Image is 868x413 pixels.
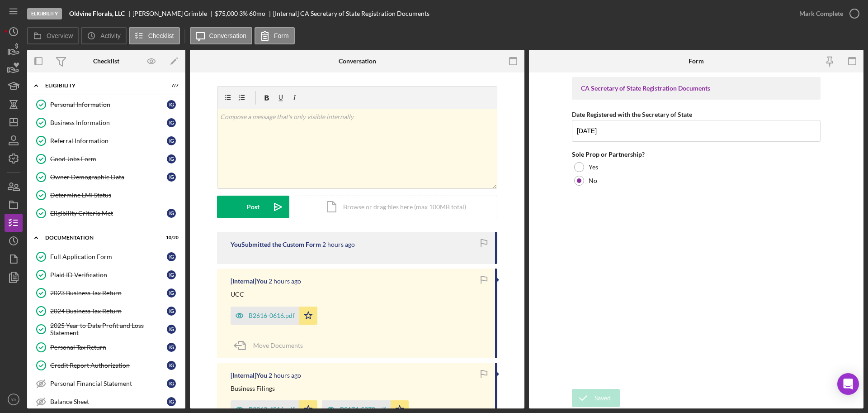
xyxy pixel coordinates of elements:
[32,338,181,356] a: Personal Tax ReturnIG
[50,155,167,163] div: Good Jobs Form
[249,406,295,413] div: B3963-4816.pdf
[50,192,180,199] div: Determine LMI Status
[32,248,181,266] a: Full Application FormIG
[190,27,253,44] button: Conversation
[167,288,176,298] div: I G
[339,58,376,65] div: Conversation
[215,10,238,17] span: $75,000
[167,270,176,279] div: I G
[167,252,176,261] div: I G
[11,397,17,402] text: YA
[32,284,181,302] a: 2023 Business Tax ReturnIG
[32,266,181,284] a: Plaid ID VerificationIG
[837,373,859,395] div: Open Intercom Messenger
[69,10,125,17] b: Oldvine Florals, LLC
[32,356,181,375] a: Credit Report AuthorizationIG
[249,10,265,17] div: 60 mo
[167,307,176,316] div: I G
[45,83,156,88] div: Eligibility
[50,173,167,181] div: Owner Demographic Data
[32,168,181,186] a: Owner Demographic DataIG
[132,10,215,17] div: [PERSON_NAME] Grimble
[32,186,181,204] a: Determine LMI Status
[340,406,386,413] div: B2174-5378.pdf
[231,278,267,285] div: [Internal] You
[50,137,167,144] div: Referral Information
[50,322,167,336] div: 2025 Year to Date Profit and Loss Statement
[581,85,811,92] div: CA Secretary of State Registration Documents
[589,177,597,184] label: No
[167,154,176,163] div: I G
[594,389,611,407] div: Saved
[50,380,167,387] div: Personal Financial Statement
[167,118,176,127] div: I G
[5,390,23,408] button: YA
[47,32,73,39] label: Overview
[167,343,176,352] div: I G
[45,235,156,240] div: Documentation
[167,209,176,218] div: I G
[231,372,267,379] div: [Internal] You
[32,150,181,168] a: Good Jobs FormIG
[32,320,181,338] a: 2025 Year to Date Profit and Loss StatementIG
[81,27,126,44] button: Activity
[247,196,259,218] div: Post
[32,204,181,222] a: Eligibility Criteria MetIG
[50,210,167,217] div: Eligibility Criteria Met
[50,289,167,297] div: 2023 Business Tax Return
[162,235,179,240] div: 10 / 20
[231,241,321,248] div: You Submitted the Custom Form
[32,132,181,150] a: Referral InformationIG
[100,32,120,39] label: Activity
[50,362,167,369] div: Credit Report Authorization
[148,32,174,39] label: Checklist
[32,302,181,320] a: 2024 Business Tax ReturnIG
[167,173,176,182] div: I G
[322,241,355,248] time: 2025-10-08 20:20
[799,5,843,23] div: Mark Complete
[274,32,289,39] label: Form
[162,83,179,88] div: 7 / 7
[129,27,180,44] button: Checklist
[32,393,181,411] a: Balance SheetIG
[50,253,167,260] div: Full Application Form
[217,196,289,218] button: Post
[255,27,295,44] button: Form
[790,5,863,23] button: Mark Complete
[50,307,167,315] div: 2024 Business Tax Return
[50,119,167,126] div: Business Information
[231,384,275,394] p: Business Filings
[32,114,181,132] a: Business InformationIG
[93,58,119,65] div: Checklist
[269,372,301,379] time: 2025-10-08 20:17
[32,375,181,393] a: Personal Financial StatementIG
[50,344,167,351] div: Personal Tax Return
[50,398,167,405] div: Balance Sheet
[269,278,301,285] time: 2025-10-08 20:19
[32,96,181,114] a: Personal InformationIG
[253,341,303,349] span: Move Documents
[167,397,176,406] div: I G
[572,389,620,407] button: Saved
[589,163,598,171] label: Yes
[27,27,79,44] button: Overview
[231,334,312,357] button: Move Documents
[249,312,295,319] div: B2616-0616.pdf
[572,110,692,118] label: Date Registered with the Secretary of State
[231,289,244,299] p: UCC
[167,325,176,334] div: I G
[689,58,704,65] div: Form
[50,101,167,108] div: Personal Information
[273,10,429,17] div: [Internal] CA Secretary of State Registration Documents
[209,32,247,39] label: Conversation
[50,271,167,279] div: Plaid ID Verification
[231,307,317,325] button: B2616-0616.pdf
[167,136,176,145] div: I G
[239,10,248,17] div: 3 %
[167,379,176,388] div: I G
[572,151,821,158] div: Sole Prop or Partnership?
[167,361,176,370] div: I G
[167,100,176,109] div: I G
[27,8,62,19] div: Eligibility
